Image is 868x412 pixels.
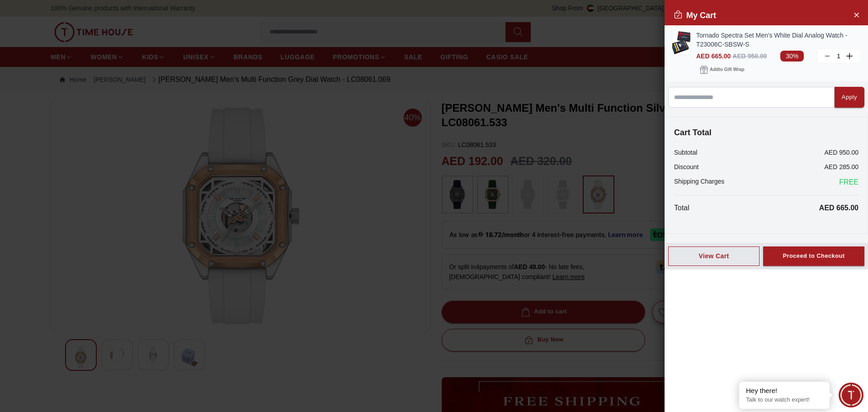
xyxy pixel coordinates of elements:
[672,31,690,54] img: ...
[676,251,752,260] div: View Cart
[696,52,731,60] span: AED 665.00
[825,148,859,157] p: AED 950.00
[746,386,823,395] div: Hey there!
[835,87,864,108] button: Apply
[696,63,748,76] button: Addto Gift Wrap
[746,396,823,404] p: Talk to our watch expert!
[835,52,842,61] p: 1
[819,203,859,213] p: AED 665.00
[710,65,744,74] span: Add to Gift Wrap
[674,9,716,22] h2: My Cart
[839,383,863,407] div: Chat Widget
[732,52,767,60] span: AED 950.00
[674,162,698,171] p: Discount
[696,31,861,49] a: Tornado Spectra Set Men's White Dial Analog Watch - T23006C-SBSW-S
[825,162,859,171] p: AED 285.00
[674,177,724,188] p: Shipping Charges
[849,7,863,22] button: Close Account
[674,203,689,213] p: Total
[839,177,859,188] span: FREE
[674,148,697,157] p: Subtotal
[674,126,859,139] h4: Cart Total
[763,246,864,266] button: Proceed to Checkout
[668,246,759,266] button: View Cart
[780,51,804,62] span: 30%
[842,92,857,103] div: Apply
[783,251,844,261] div: Proceed to Checkout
